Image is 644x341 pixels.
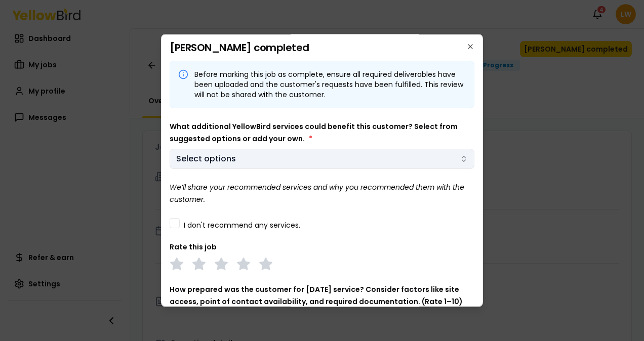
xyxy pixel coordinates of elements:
label: What additional YellowBird services could benefit this customer? Select from suggested options or... [170,121,458,144]
label: I don't recommend any services. [184,222,300,229]
button: Select options [170,149,474,169]
label: How prepared was the customer for [DATE] service? Consider factors like site access, point of con... [170,284,463,307]
span: Select options [176,153,236,165]
i: We’ll share your recommended services and why you recommended them with the customer. [170,182,464,204]
div: Before marking this job as complete, ensure all required deliverables have been uploaded and the ... [194,69,466,100]
label: Rate this job [170,242,217,252]
h2: [PERSON_NAME] completed [170,42,474,53]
